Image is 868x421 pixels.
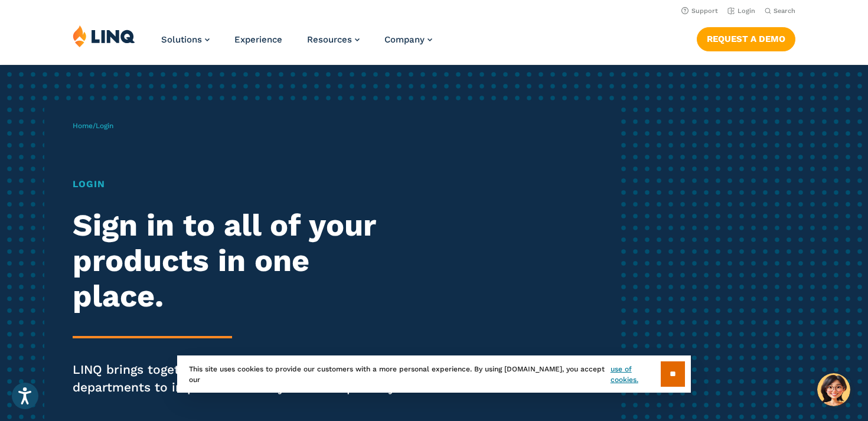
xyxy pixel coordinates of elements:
a: Solutions [161,34,210,45]
a: Company [384,34,432,45]
div: This site uses cookies to provide our customers with a more personal experience. By using [DOMAIN... [177,355,691,393]
a: Request a Demo [697,27,795,51]
img: LINQ | K‑12 Software [73,25,135,47]
h1: Login [73,177,407,191]
button: Hello, have a question? Let’s chat. [817,373,850,406]
p: LINQ brings together students, parents and all your departments to improve efficiency and transpa... [73,361,407,396]
span: Login [96,122,113,130]
a: Support [681,7,718,15]
span: Search [774,7,795,15]
a: Login [727,7,755,15]
nav: Button Navigation [697,25,795,51]
a: Resources [307,34,360,45]
h2: Sign in to all of your products in one place. [73,208,407,314]
span: Company [384,34,425,45]
span: Resources [307,34,352,45]
span: Solutions [161,34,202,45]
button: Open Search Bar [765,6,795,15]
a: Home [73,122,93,130]
span: / [73,122,113,130]
a: use of cookies. [611,364,661,385]
a: Experience [234,34,282,45]
nav: Primary Navigation [161,25,432,64]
